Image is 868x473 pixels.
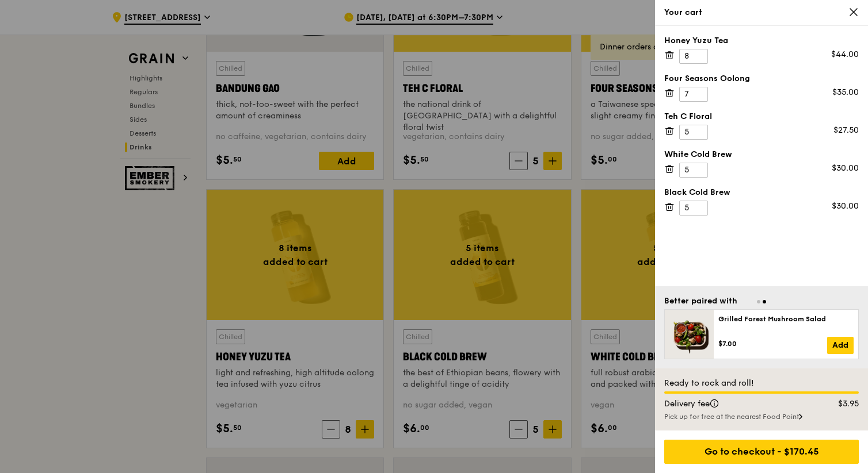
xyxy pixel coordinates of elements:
div: Delivery fee [657,398,814,410]
div: $3.95 [814,398,866,410]
div: $44.00 [831,49,859,60]
a: Add [827,337,854,354]
div: White Cold Brew [664,149,859,160]
span: Go to slide 2 [763,300,766,303]
div: Ready to rock and roll! [664,378,859,389]
div: Grilled Forest Mushroom Salad [718,314,854,324]
div: Four Seasons Oolong [664,73,859,84]
div: $27.50 [833,125,859,136]
div: $35.00 [832,87,859,98]
div: Black Cold Brew [664,187,859,198]
div: Better paired with [664,295,737,307]
div: $30.00 [832,201,859,212]
div: Teh C Floral [664,111,859,122]
div: $7.00 [718,339,827,348]
div: Honey Yuzu Tea [664,35,859,47]
div: Pick up for free at the nearest Food Point [664,412,859,421]
div: Go to checkout - $170.45 [664,440,859,464]
div: Your cart [664,7,859,18]
span: Go to slide 1 [757,300,760,303]
div: $30.00 [832,163,859,174]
